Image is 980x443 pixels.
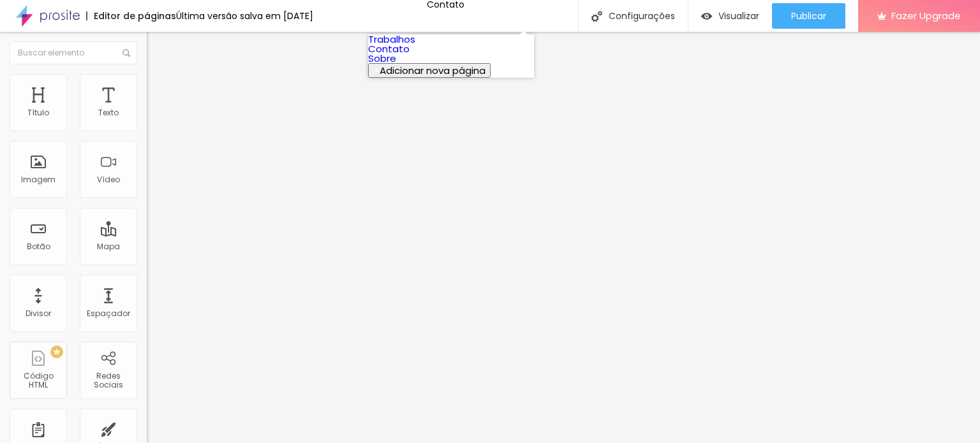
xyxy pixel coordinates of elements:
div: Vídeo [97,175,120,184]
button: Visualizar [688,3,772,29]
a: Contato [368,42,410,55]
div: Imagem [21,175,56,184]
img: view-1.svg [701,11,712,22]
input: Buscar elemento [10,41,137,64]
div: Divisor [26,309,51,318]
div: Código HTML [13,372,63,390]
div: Texto [98,108,119,117]
div: Redes Sociais [83,372,133,390]
span: Visualizar [718,11,759,21]
iframe: Editor [147,32,980,443]
span: Publicar [791,11,826,21]
div: Botão [27,242,50,251]
button: Adicionar nova página [368,63,491,78]
div: Mapa [97,242,120,251]
a: Trabalhos [368,33,415,46]
img: Icone [122,49,130,57]
div: Editor de páginas [86,11,176,20]
div: Espaçador [87,309,130,318]
div: Última versão salva em [DATE] [176,11,313,20]
span: Fazer Upgrade [891,10,961,21]
div: Título [27,108,49,117]
span: Adicionar nova página [380,64,486,77]
img: Icone [591,11,602,22]
button: Publicar [772,3,845,29]
a: Sobre [368,52,396,65]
